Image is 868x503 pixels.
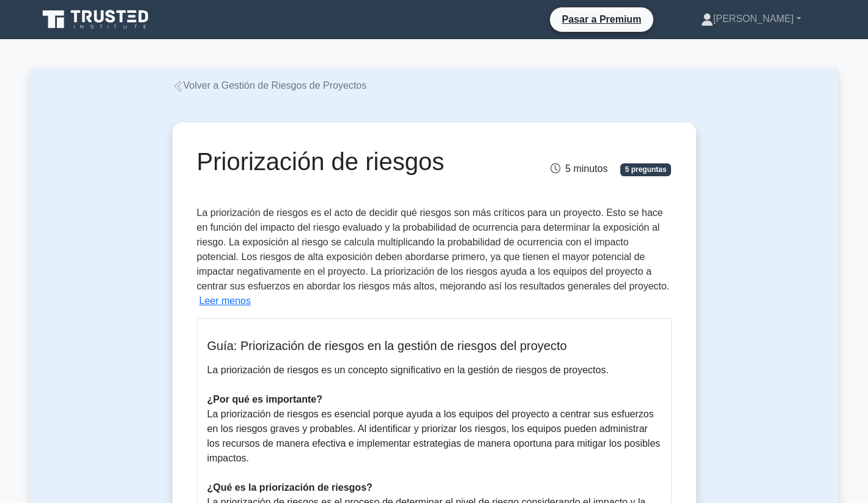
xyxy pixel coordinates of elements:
a: Volver a Gestión de Riesgos de Proyectos [172,80,367,91]
h1: Priorización de riesgos [197,147,508,176]
h5: Guía: Priorización de riesgos en la gestión de riesgos del proyecto [207,338,661,353]
b: ¿Qué es la priorización de riesgos? [207,482,373,493]
button: Leer menos [199,294,251,308]
span: La priorización de riesgos es el acto de decidir qué riesgos son más críticos para un proyecto. E... [197,207,670,291]
a: Pasar a Premium [555,12,649,27]
span: 5 preguntas [620,163,672,176]
a: [PERSON_NAME] [672,7,831,31]
span: 5 minutos [551,163,607,174]
b: ¿Por qué es importante? [207,394,322,404]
